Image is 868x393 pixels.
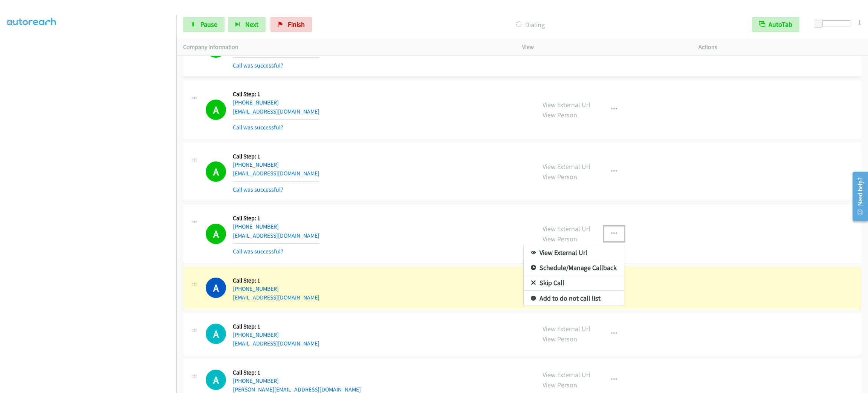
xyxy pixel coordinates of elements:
h1: A [206,370,226,390]
a: Add to do not call list [524,291,624,306]
a: Skip Call [524,275,624,290]
div: The call is yet to be attempted [206,324,226,344]
div: The call is yet to be attempted [206,370,226,390]
a: View External Url [524,245,624,260]
h1: A [206,278,226,298]
h1: A [206,324,226,344]
iframe: To enrich screen reader interactions, please activate Accessibility in Grammarly extension settings [7,34,176,392]
iframe: Resource Center [846,166,868,226]
a: My Lists [7,17,29,26]
a: Schedule/Manage Callback [524,260,624,275]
